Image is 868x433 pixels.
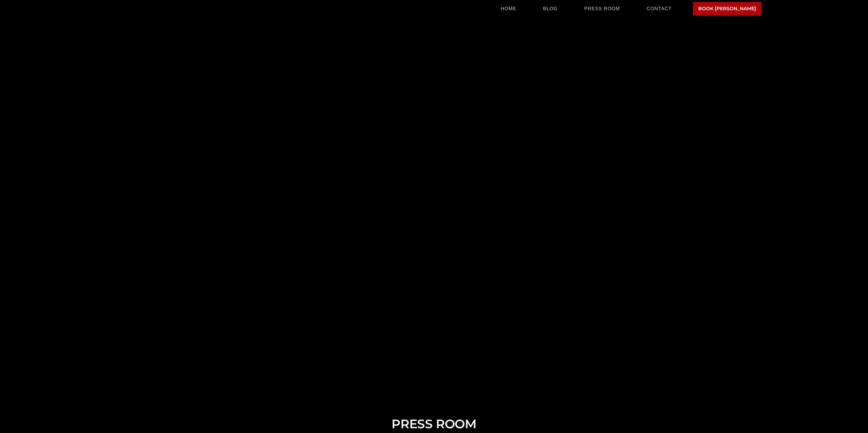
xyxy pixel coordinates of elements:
[543,6,558,12] a: blog
[693,2,761,15] a: BOOK [PERSON_NAME]
[584,6,620,12] a: PRESS ROOM
[501,6,516,12] a: Home
[60,417,808,431] h2: Press Room
[647,6,672,12] a: CONTACT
